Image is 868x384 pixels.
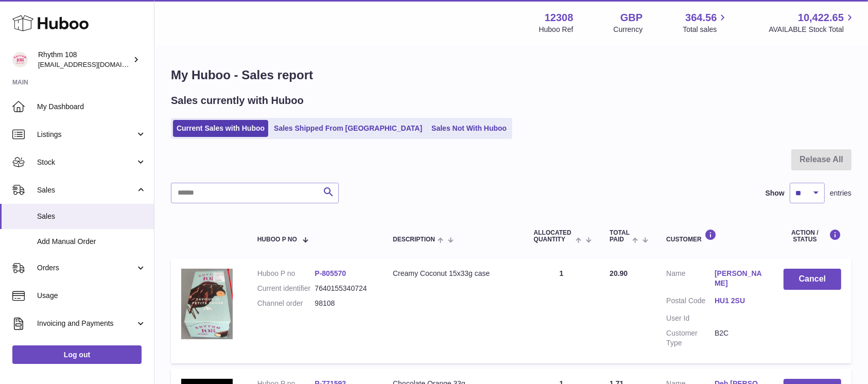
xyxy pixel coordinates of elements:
a: Sales Shipped From [GEOGRAPHIC_DATA] [270,120,426,137]
dt: Customer Type [666,328,715,348]
button: Cancel [784,269,841,290]
strong: GBP [620,11,643,25]
span: Total sales [683,25,728,34]
span: ALLOCATED Quantity [534,230,573,243]
a: HU1 2SU [715,296,763,306]
span: Invoicing and Payments [37,319,135,328]
span: Description [393,236,435,243]
a: 364.56 Total sales [683,11,728,34]
span: Listings [37,130,135,139]
a: P-805570 [315,269,346,277]
span: [EMAIL_ADDRESS][DOMAIN_NAME] [38,60,151,68]
dd: 7640155340724 [315,284,372,293]
span: Sales [37,185,135,195]
img: 1688049131.JPG [181,269,233,339]
span: AVAILABLE Stock Total [769,25,856,34]
strong: 12308 [545,11,574,25]
span: Huboo P no [257,236,297,243]
span: Usage [37,291,146,301]
a: 10,422.65 AVAILABLE Stock Total [769,11,856,34]
div: Creamy Coconut 15x33g case [393,269,513,278]
dd: B2C [715,328,763,348]
div: Action / Status [784,229,841,243]
dd: 98108 [315,299,372,308]
dt: Huboo P no [257,269,315,278]
div: Rhythm 108 [38,50,131,69]
span: 20.90 [610,269,628,277]
span: entries [830,188,852,198]
dt: Name [666,269,715,291]
div: Huboo Ref [539,25,574,34]
span: Orders [37,263,135,273]
dt: Channel order [257,299,315,308]
a: Current Sales with Huboo [173,120,268,137]
img: orders@rhythm108.com [12,52,28,67]
span: My Dashboard [37,102,146,112]
td: 1 [524,258,600,363]
label: Show [766,188,785,198]
span: Add Manual Order [37,237,146,247]
a: Sales Not With Huboo [428,120,510,137]
span: Stock [37,158,135,167]
div: Currency [614,25,643,34]
dt: Postal Code [666,296,715,308]
span: Total paid [610,230,630,243]
span: 364.56 [685,11,717,25]
a: [PERSON_NAME] [715,269,763,288]
dt: User Id [666,313,715,323]
a: Log out [12,345,142,364]
h1: My Huboo - Sales report [171,67,852,83]
span: Sales [37,212,146,221]
h2: Sales currently with Huboo [171,94,304,108]
span: 10,422.65 [798,11,844,25]
div: Customer [666,229,763,243]
dt: Current identifier [257,284,315,293]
